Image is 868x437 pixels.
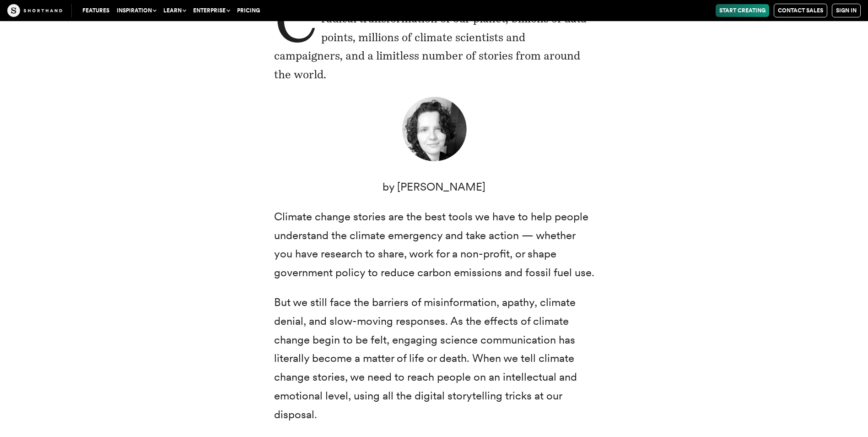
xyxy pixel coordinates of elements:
p: Climate change stories are the best tools we have to help people understand the climate emergency... [274,208,594,282]
a: Sign in [832,4,861,17]
img: The Craft [7,4,62,17]
button: Inspiration [113,4,160,17]
a: Contact Sales [774,4,827,17]
a: Features [79,4,113,17]
p: But we still face the barriers of misinformation, apathy, climate denial, and slow-moving respons... [274,293,594,424]
p: by [PERSON_NAME] [274,178,594,197]
button: Enterprise [189,4,233,17]
a: Pricing [233,4,264,17]
button: Learn [160,4,189,17]
a: Start Creating [716,4,769,17]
